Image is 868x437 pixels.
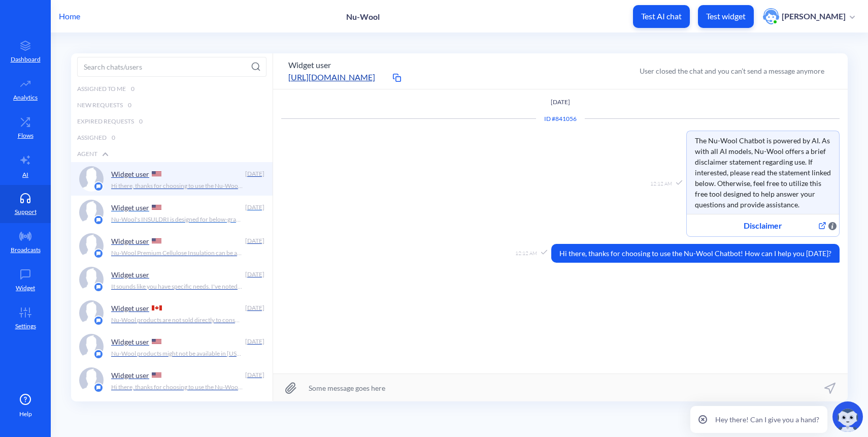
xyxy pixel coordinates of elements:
div: Agent [71,146,273,162]
img: US [152,339,161,344]
div: Assigned to me [71,81,273,97]
img: US [152,238,161,243]
p: Test AI chat [641,11,682,21]
div: Assigned [71,130,273,146]
p: Dashboard [11,55,41,64]
button: Test AI chat [633,5,690,28]
img: copilot-icon.svg [832,401,863,432]
p: Hi there, thanks for choosing to use the Nu-Wool Chatbot! How can I help you [DATE]? [111,383,243,392]
a: platform iconWidget user [DATE]Nu-Wool Premium Cellulose Insulation can be applied using the Nu-W... [71,229,273,263]
input: Search chats/users [77,57,266,77]
div: [DATE] [244,370,264,380]
a: platform iconWidget user [DATE]Nu-Wool products might not be available in [US_STATE] due to vario... [71,330,273,363]
button: user photo[PERSON_NAME] [758,7,860,25]
input: Some message goes here [273,374,848,401]
p: Widget user [111,170,149,178]
div: [DATE] [244,169,264,178]
a: platform iconWidget user [DATE]Nu-Wool's INSULDRI is designed for below-grade applications, which... [71,196,273,229]
p: Nu-Wool products might not be available in [US_STATE] due to various factors like distribution ch... [111,349,243,358]
span: 12:12 AM [650,180,672,188]
img: US [152,171,161,176]
div: [DATE] [244,303,264,313]
img: CA [152,305,162,310]
p: Hi there, thanks for choosing to use the Nu-Wool Chatbot! How can I help you [DATE]? [111,181,243,191]
div: User closed the chat and you can’t send a message anymore [640,66,824,76]
div: Conversation ID [536,114,585,123]
div: [DATE] [244,270,264,279]
p: Nu-Wool Premium Cellulose Insulation can be applied using the Nu-Wool WALLSEAL System, which is a... [111,248,243,258]
img: platform icon [93,248,104,259]
p: Widget user [111,337,149,346]
p: AI [22,170,28,179]
img: platform icon [93,181,104,192]
p: Hey there! Can I give you a hand? [715,414,819,425]
p: Widget user [111,203,149,212]
span: Web button [828,219,837,231]
img: platform icon [93,282,104,292]
img: platform icon [93,383,104,393]
a: platform iconWidget user [DATE]Hi there, thanks for choosing to use the Nu-Wool Chatbot! How can ... [71,363,273,397]
p: Nu-Wool [346,12,380,21]
p: Support [15,207,37,216]
span: 0 [112,133,115,142]
img: US [152,205,161,210]
button: Widget user [288,59,331,71]
p: [DATE] [281,98,840,107]
p: Widget [16,284,35,293]
p: It sounds like you have specific needs. I've noted your interest in contacting a representative. ... [111,282,243,291]
span: 0 [139,117,143,126]
span: Web button. Open link [816,219,828,232]
span: Disclaimer [710,220,816,232]
div: [DATE] [244,236,264,245]
div: [DATE] [244,337,264,346]
img: US [152,372,161,378]
p: Broadcasts [11,245,41,255]
p: Widget user [111,304,149,313]
span: The Nu-Wool Chatbot is powered by AI. As with all AI models, Nu-Wool offers a brief disclaimer st... [687,131,839,214]
a: platform iconWidget user [DATE]Nu-Wool products are not sold directly to consumers, but you can p... [71,296,273,330]
div: Expired Requests [71,113,273,130]
span: Help [19,410,32,419]
a: platform iconWidget user [DATE]It sounds like you have specific needs. I've noted your interest i... [71,263,273,296]
div: [DATE] [244,203,264,212]
a: platform iconWidget user [DATE]Hi there, thanks for choosing to use the Nu-Wool Chatbot! How can ... [71,162,273,196]
p: Analytics [13,93,38,102]
span: 0 [128,101,131,110]
img: platform icon [93,316,104,326]
img: platform icon [93,349,104,359]
a: [URL][DOMAIN_NAME] [288,71,390,83]
p: Test widget [706,11,746,21]
p: Widget user [111,270,149,279]
span: Hi there, thanks for choosing to use the Nu-Wool Chatbot! How can I help you [DATE]? [551,244,840,263]
div: New Requests [71,97,273,113]
p: Settings [15,322,36,331]
p: Widget user [111,237,149,245]
img: platform icon [93,215,104,225]
button: Test widget [698,5,754,28]
p: Widget user [111,371,149,380]
span: 12:12 AM [515,249,537,257]
span: 0 [131,84,135,93]
p: Nu-Wool products are not sold directly to consumers, but you can purchase them through a Nu-Wool ... [111,316,243,325]
p: Nu-Wool's INSULDRI is designed for below-grade applications, which means it is used on exterior w... [111,215,243,224]
p: Home [59,10,80,22]
img: user photo [763,8,779,24]
p: Flows [18,131,34,140]
p: [PERSON_NAME] [782,11,846,22]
